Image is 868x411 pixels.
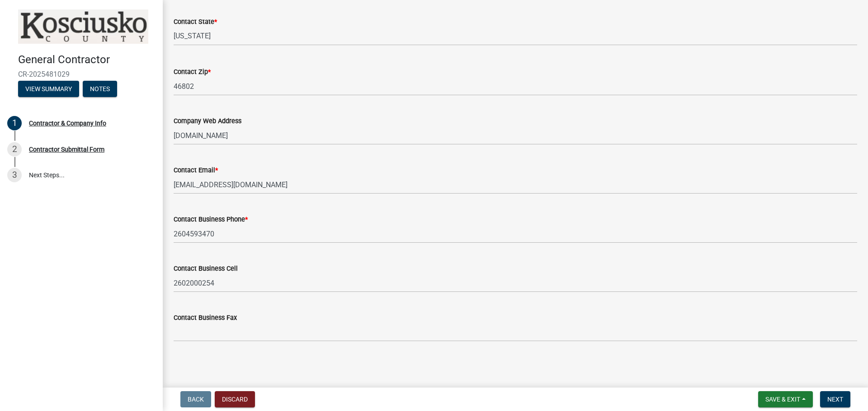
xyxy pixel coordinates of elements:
wm-modal-confirm: Notes [83,86,117,93]
h4: General Contractor [18,53,156,66]
div: 3 [7,168,22,182]
span: Next [827,396,843,403]
span: Save & Exit [765,396,800,403]
label: Contact Email [174,167,218,174]
label: Contact Zip [174,69,211,75]
div: 2 [7,142,22,157]
span: CR-2025481029 [18,70,145,79]
button: View Summary [18,81,79,97]
wm-modal-confirm: Summary [18,86,79,93]
div: Contractor & Company Info [29,120,106,126]
span: Back [188,396,204,403]
button: Discard [215,391,255,407]
img: Kosciusko County, Indiana [18,9,148,44]
label: Company Web Address [174,118,241,125]
button: Save & Exit [758,391,813,407]
button: Notes [83,81,117,97]
label: Contact Business Cell [174,266,238,272]
button: Next [820,391,850,407]
label: Contact State [174,19,217,25]
label: Contact Business Fax [174,315,237,321]
button: Back [180,391,211,407]
label: Contact Business Phone [174,217,248,223]
div: 1 [7,116,22,130]
div: Contractor Submittal Form [29,146,104,152]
